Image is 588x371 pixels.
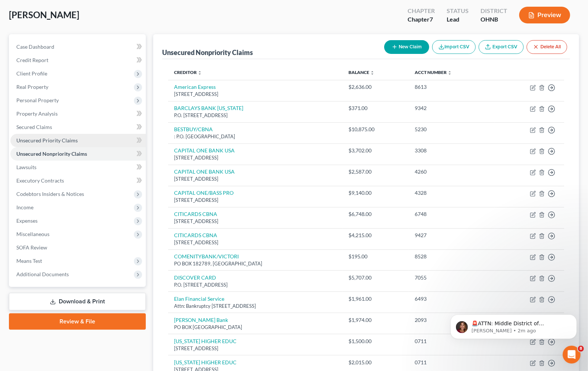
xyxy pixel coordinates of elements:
[16,124,52,130] span: Secured Claims
[16,110,58,117] span: Property Analysis
[348,359,403,366] div: $2,015.00
[174,91,337,98] div: [STREET_ADDRESS]
[174,197,337,204] div: [STREET_ADDRESS]
[174,147,235,154] a: CAPITAL ONE BANK USA
[197,71,202,75] i: unfold_more
[174,359,237,365] a: [US_STATE] HIGHER EDUC
[16,204,33,210] span: Income
[174,175,337,183] div: [STREET_ADDRESS]
[415,359,488,366] div: 0711
[348,126,403,133] div: $10,875.00
[439,299,588,351] iframe: Intercom notifications message
[415,168,488,175] div: 4260
[415,126,488,133] div: 5230
[415,316,488,324] div: 2093
[519,7,570,23] button: Preview
[415,295,488,303] div: 6493
[16,231,49,237] span: Miscellaneous
[174,154,337,161] div: [STREET_ADDRESS]
[16,271,69,277] span: Additional Documents
[415,232,488,239] div: 9427
[415,210,488,218] div: 6748
[348,70,375,75] a: Balance unfold_more
[174,345,337,352] div: [STREET_ADDRESS]
[348,83,403,91] div: $2,636.00
[447,71,452,75] i: unfold_more
[415,147,488,154] div: 3308
[174,260,337,267] div: PO BOX 182789, [GEOGRAPHIC_DATA]
[481,7,507,15] div: District
[447,15,469,24] div: Lead
[10,107,146,120] a: Property Analysis
[174,84,216,90] a: American Express
[174,281,337,288] div: P.O. [STREET_ADDRESS]
[578,346,584,352] span: 8
[16,70,47,77] span: Client Profile
[174,126,213,132] a: BESTBUY/CBNA
[174,239,337,246] div: [STREET_ADDRESS]
[527,40,567,54] button: Delete All
[348,147,403,154] div: $3,702.00
[174,232,217,238] a: CITICARDS CBNA
[348,316,403,324] div: $1,974.00
[16,97,59,103] span: Personal Property
[16,177,64,184] span: Executory Contracts
[174,190,234,196] a: CAPITAL ONE/BASS PRO
[481,15,507,24] div: OHNB
[16,217,38,224] span: Expenses
[479,40,524,54] a: Export CSV
[348,295,403,303] div: $1,961.00
[348,338,403,345] div: $1,500.00
[408,7,435,15] div: Chapter
[348,104,403,112] div: $371.00
[16,244,47,251] span: SOFA Review
[415,104,488,112] div: 9342
[415,274,488,281] div: 7055
[174,253,239,259] a: COMENITYBANK/VICTORI
[16,43,54,50] span: Case Dashboard
[174,133,337,140] div: : P.O. [GEOGRAPHIC_DATA]
[10,147,146,161] a: Unsecured Nonpriority Claims
[432,40,476,54] button: Import CSV
[174,324,337,331] div: PO BOX [GEOGRAPHIC_DATA]
[408,15,435,24] div: Chapter
[174,70,202,75] a: Creditor unfold_more
[384,40,429,54] button: New Claim
[348,232,403,239] div: $4,215.00
[9,9,79,20] span: [PERSON_NAME]
[415,253,488,260] div: 8528
[348,253,403,260] div: $195.00
[10,161,146,174] a: Lawsuits
[174,303,337,310] div: Attn: Bankruptcy [STREET_ADDRESS]
[348,168,403,175] div: $2,587.00
[16,258,42,264] span: Means Test
[174,218,337,225] div: [STREET_ADDRESS]
[16,164,36,170] span: Lawsuits
[370,71,375,75] i: unfold_more
[10,54,146,67] a: Credit Report
[174,338,237,344] a: [US_STATE] HIGHER EDUC
[9,313,146,330] a: Review & File
[174,168,235,175] a: CAPITAL ONE BANK USA
[10,174,146,187] a: Executory Contracts
[16,57,48,63] span: Credit Report
[174,105,243,111] a: BARCLAYS BANK [US_STATE]
[415,70,452,75] a: Acct Number unfold_more
[9,293,146,310] a: Download & Print
[348,274,403,281] div: $5,707.00
[430,16,433,23] span: 7
[162,48,253,57] div: Unsecured Nonpriority Claims
[415,83,488,91] div: 8613
[348,210,403,218] div: $6,748.00
[16,84,48,90] span: Real Property
[174,211,217,217] a: CITICARDS CBNA
[447,7,469,15] div: Status
[16,151,87,157] span: Unsecured Nonpriority Claims
[10,134,146,147] a: Unsecured Priority Claims
[10,120,146,134] a: Secured Claims
[16,191,84,197] span: Codebtors Insiders & Notices
[174,296,224,302] a: Elan Financial Service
